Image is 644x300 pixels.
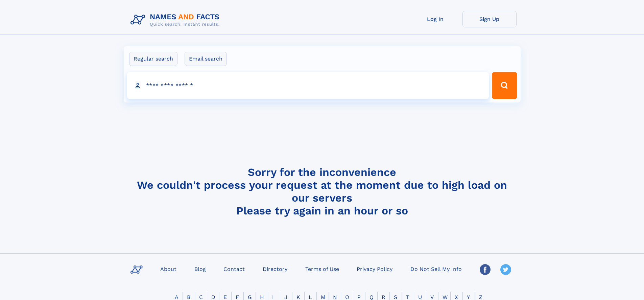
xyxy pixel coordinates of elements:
img: Logo Names and Facts [128,11,225,29]
a: Terms of Use [303,264,342,274]
label: Regular search [129,52,177,66]
label: Email search [185,52,227,66]
a: Contact [221,264,247,274]
img: Facebook [480,264,491,275]
a: Directory [260,264,290,274]
a: Sign Up [462,11,517,27]
a: Privacy Policy [354,264,395,274]
input: search input [127,72,489,99]
a: Blog [192,264,209,274]
h4: Sorry for the inconvenience We couldn't process your request at the moment due to high load on ou... [128,166,517,217]
a: Do Not Sell My Info [408,264,464,274]
a: About [158,264,179,274]
img: Twitter [500,264,511,275]
button: Search Button [492,72,517,99]
a: Log In [408,11,462,27]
